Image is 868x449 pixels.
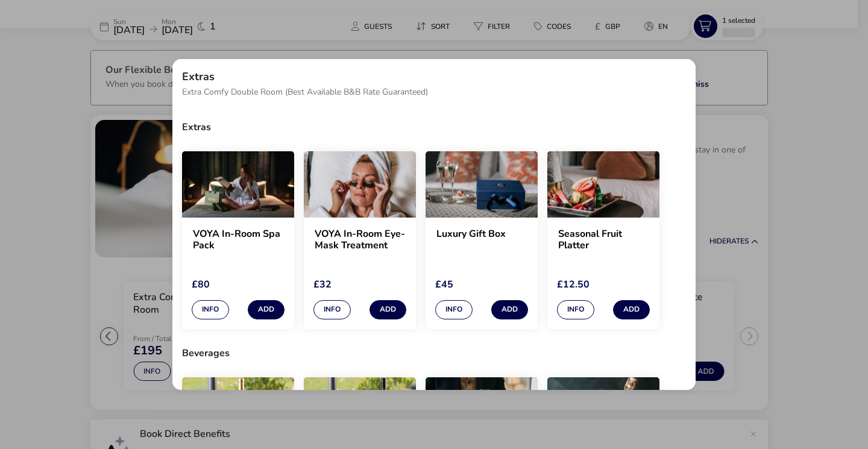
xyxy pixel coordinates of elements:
span: £80 [192,278,210,291]
h2: Extras [182,71,215,82]
h3: Beverages [182,339,686,368]
h2: VOYA In-Room Spa Pack [193,228,283,251]
button: Add [491,300,528,319]
button: Add [613,300,650,319]
h2: VOYA In-Room Eye-Mask Treatment [315,228,405,251]
h3: Extras [182,113,686,142]
span: Extra Comfy Double Room (Best Available B&B Rate Guaranteed) [182,88,428,96]
span: £12.50 [557,278,590,291]
button: Add [248,300,285,319]
h2: Seasonal Fruit Platter [558,228,649,251]
span: £45 [435,278,453,291]
button: Info [435,300,473,319]
span: £32 [313,278,332,291]
button: Info [557,300,594,319]
button: Info [192,300,229,319]
button: Add [370,300,406,319]
h2: Luxury Gift Box [436,228,527,251]
div: extras selection modal [172,59,696,391]
button: Info [313,300,351,319]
